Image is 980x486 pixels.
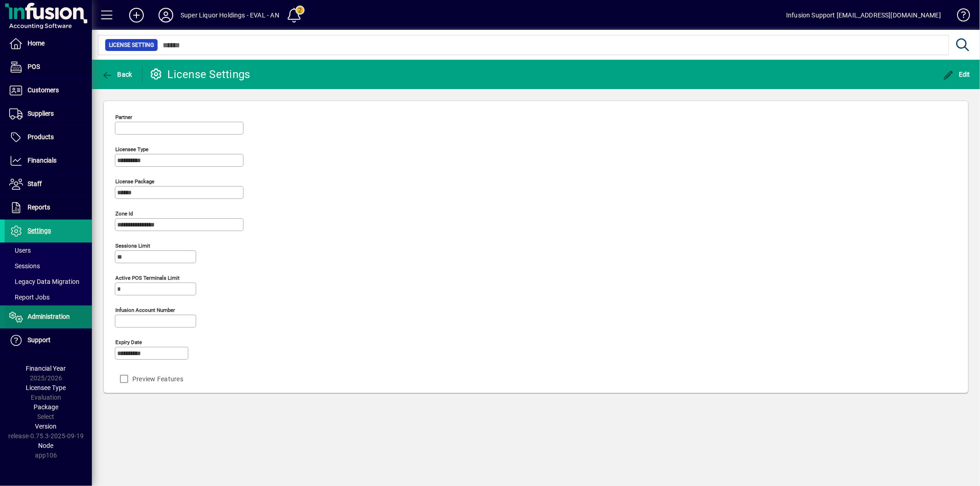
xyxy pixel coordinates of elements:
[5,243,92,258] a: Users
[28,133,54,141] span: Products
[5,102,92,125] a: Suppliers
[28,157,57,164] span: Financials
[943,71,971,78] span: Edit
[5,173,92,196] a: Staff
[102,71,132,78] span: Back
[34,403,58,411] span: Package
[115,146,148,153] mat-label: Licensee Type
[109,40,154,50] span: License Setting
[28,63,40,70] span: POS
[181,8,279,23] div: Super Liquor Holdings - EVAL - AN
[5,56,92,79] a: POS
[115,114,132,120] mat-label: Partner
[28,336,51,344] span: Support
[39,442,54,449] span: Node
[9,278,79,285] span: Legacy Data Migration
[28,313,70,320] span: Administration
[5,126,92,149] a: Products
[5,79,92,102] a: Customers
[99,66,135,83] button: Back
[149,67,250,82] div: License Settings
[26,365,66,372] span: Financial Year
[122,7,151,23] button: Add
[115,275,180,281] mat-label: Active POS Terminals Limit
[5,329,92,352] a: Support
[9,262,40,270] span: Sessions
[28,203,50,211] span: Reports
[115,210,133,217] mat-label: Zone Id
[5,305,92,328] a: Administration
[5,32,92,55] a: Home
[28,110,54,117] span: Suppliers
[28,227,51,234] span: Settings
[35,423,57,430] span: Version
[28,40,45,47] span: Home
[92,66,142,83] app-page-header-button: Back
[26,384,66,391] span: Licensee Type
[151,7,181,23] button: Profile
[115,307,175,313] mat-label: Infusion account number
[786,8,941,23] div: Infusion Support [EMAIL_ADDRESS][DOMAIN_NAME]
[5,258,92,274] a: Sessions
[28,86,59,94] span: Customers
[115,178,154,185] mat-label: License Package
[941,66,973,83] button: Edit
[115,339,142,345] mat-label: Expiry date
[9,247,31,254] span: Users
[5,289,92,305] a: Report Jobs
[950,2,969,32] a: Knowledge Base
[5,196,92,219] a: Reports
[9,294,50,301] span: Report Jobs
[5,149,92,172] a: Financials
[5,274,92,289] a: Legacy Data Migration
[115,243,150,249] mat-label: Sessions Limit
[28,180,42,187] span: Staff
